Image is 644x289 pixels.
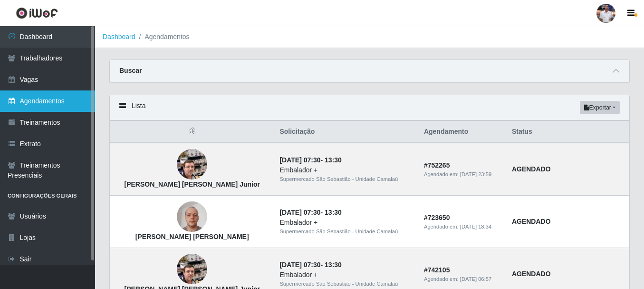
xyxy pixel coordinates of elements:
[424,214,450,221] strong: # 723650
[424,266,450,274] strong: # 742105
[460,171,491,177] time: [DATE] 23:59
[119,67,142,74] strong: Buscar
[124,180,260,188] strong: [PERSON_NAME] [PERSON_NAME] Junior
[325,261,342,269] time: 13:30
[103,33,135,40] a: Dashboard
[418,121,506,143] th: Agendamento
[95,26,644,48] nav: breadcrumb
[424,223,500,231] div: Agendado em:
[177,138,207,192] img: José Hélio Gomes Junior
[177,197,207,237] img: Pedro Flávio Elias Leite
[279,270,413,280] div: Embalador +
[135,32,190,42] li: Agendamentos
[460,276,491,282] time: [DATE] 06:57
[424,170,500,179] div: Agendado em:
[424,275,500,283] div: Agendado em:
[279,156,341,164] strong: -
[110,95,629,120] div: Lista
[16,7,58,19] img: CoreUI Logo
[279,261,320,269] time: [DATE] 07:30
[325,209,342,216] time: 13:30
[279,156,320,164] time: [DATE] 07:30
[512,270,551,278] strong: AGENDADO
[279,209,341,216] strong: -
[512,165,551,173] strong: AGENDADO
[424,161,450,169] strong: # 752265
[279,280,413,288] div: Supermercado São Sebastião - Unidade Camalaú
[135,233,249,240] strong: [PERSON_NAME] [PERSON_NAME]
[512,218,551,225] strong: AGENDADO
[274,121,418,143] th: Solicitação
[506,121,629,143] th: Status
[279,261,341,269] strong: -
[279,218,413,228] div: Embalador +
[580,101,620,114] button: Exportar
[325,156,342,164] time: 13:30
[460,224,491,229] time: [DATE] 18:34
[279,165,413,175] div: Embalador +
[279,209,320,216] time: [DATE] 07:30
[279,228,413,236] div: Supermercado São Sebastião - Unidade Camalaú
[279,175,413,183] div: Supermercado São Sebastião - Unidade Camalaú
